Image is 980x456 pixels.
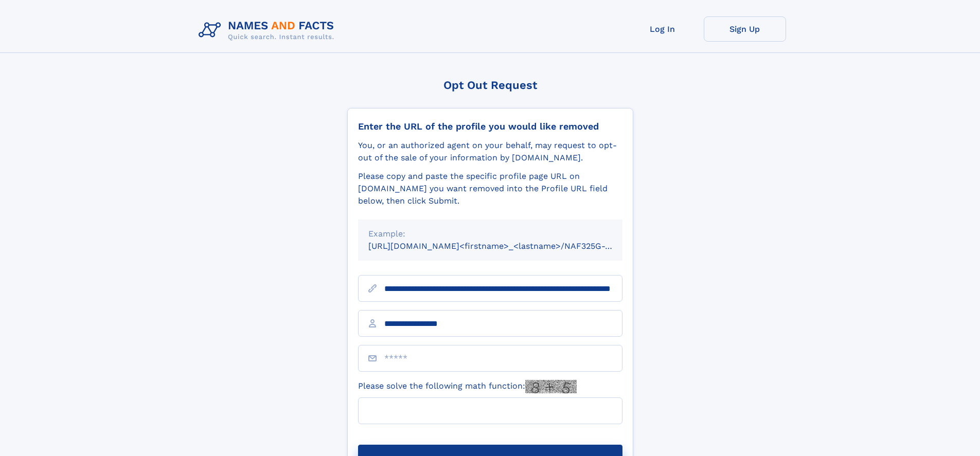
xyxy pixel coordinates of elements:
[704,16,786,42] a: Sign Up
[347,79,633,92] div: Opt Out Request
[358,121,622,132] div: Enter the URL of the profile you would like removed
[358,170,622,207] div: Please copy and paste the specific profile page URL on [DOMAIN_NAME] you want removed into the Pr...
[358,380,577,393] label: Please solve the following math function:
[368,241,642,251] small: [URL][DOMAIN_NAME]<firstname>_<lastname>/NAF325G-xxxxxxxx
[358,139,622,164] div: You, or an authorized agent on your behalf, may request to opt-out of the sale of your informatio...
[368,228,612,240] div: Example:
[621,16,704,42] a: Log In
[194,16,343,44] img: Logo Names and Facts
